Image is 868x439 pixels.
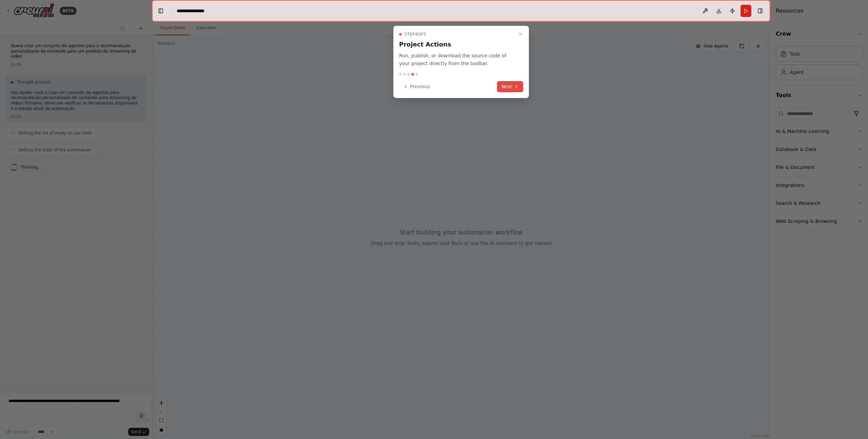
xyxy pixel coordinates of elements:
p: Run, publish, or download the source code of your project directly from the toolbar. [399,52,515,68]
span: Step 4 of 5 [405,32,426,37]
h3: Project Actions [399,40,515,49]
button: Hide left sidebar [156,6,165,16]
button: Previous [399,81,434,92]
button: Close walkthrough [516,30,525,38]
button: Next [497,81,523,92]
